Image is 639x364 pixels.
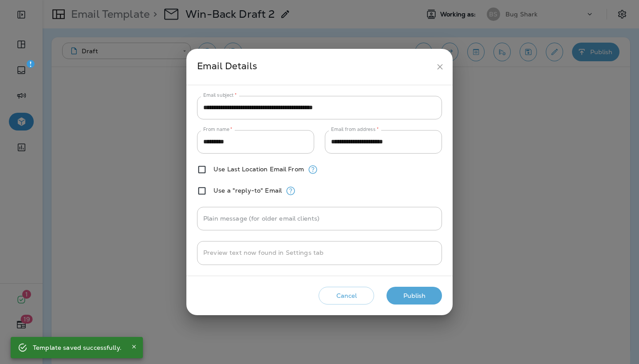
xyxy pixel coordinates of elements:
[213,166,304,173] label: Use Last Location Email From
[213,187,282,194] label: Use a "reply-to" Email
[129,341,139,352] button: Close
[432,59,448,75] button: close
[203,126,233,133] label: From name
[331,126,379,133] label: Email from address
[33,340,122,356] div: Template saved successfully.
[387,287,442,305] button: Publish
[319,287,374,305] button: Cancel
[203,92,237,99] label: Email subject
[197,59,432,75] div: Email Details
